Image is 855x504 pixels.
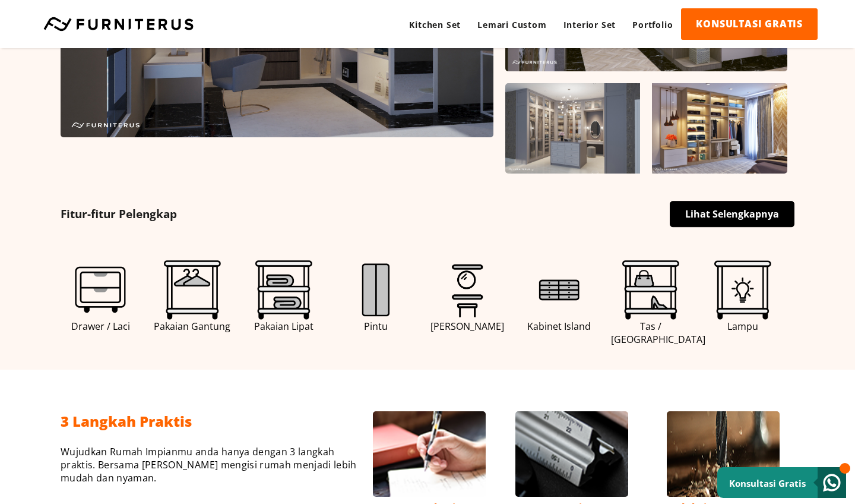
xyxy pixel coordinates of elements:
[555,8,625,41] a: Interior Set
[163,260,222,320] img: Baju%20Gantung-01.png
[427,320,508,333] span: [PERSON_NAME]
[530,260,589,320] img: Island-01.png
[729,477,806,489] small: Konsultasi Gratis
[336,320,416,333] span: Pintu
[61,411,358,431] h2: 3 Langkah Praktis
[71,260,130,320] img: Drawer-01.png
[681,8,818,40] a: KONSULTASI GRATIS
[703,320,783,333] span: Lampu
[244,320,324,333] span: Pakaian Lipat
[621,260,680,320] img: Tas%20Sepatu-01.png
[153,320,233,333] span: Pakaian Gantung
[624,8,681,41] a: Portfolio
[646,83,787,173] img: 07.jpg
[505,83,646,173] img: 06.jpg
[401,8,469,41] a: Kitchen Set
[611,320,691,346] span: Tas / [GEOGRAPHIC_DATA]
[714,260,771,320] img: Lightning.png
[670,201,794,227] a: Lihat Selengkapnya
[61,445,358,484] p: Wujudkan Rumah Impianmu anda hanya dengan 3 langkah praktis. Bersama [PERSON_NAME] mengisi rumah ...
[61,320,141,333] span: Drawer / Laci
[438,260,497,320] img: Meja%20Rias-01.png
[61,206,794,228] h5: Fitur-fitur Pelengkap
[717,467,846,498] a: Konsultasi Gratis
[469,8,555,41] a: Lemari Custom
[520,320,600,333] span: Kabinet Island
[346,260,406,320] img: Jenis%20Pintu-01.png
[254,260,313,320] img: Baju%20Lipat-01.png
